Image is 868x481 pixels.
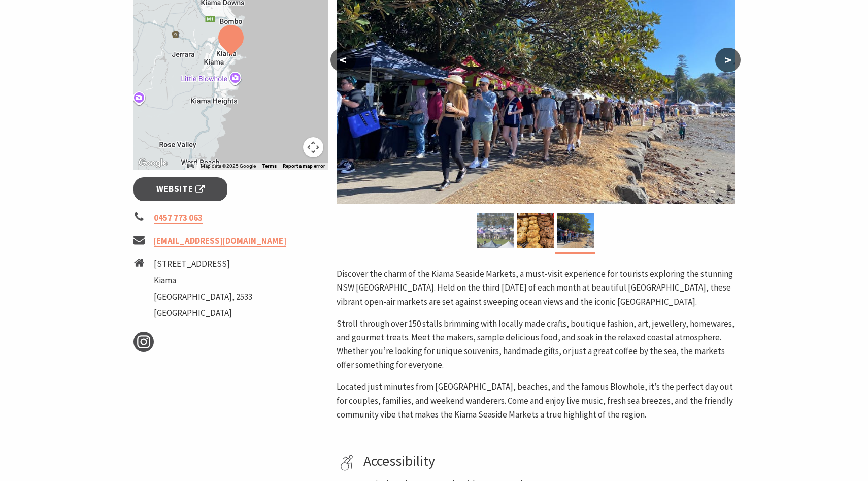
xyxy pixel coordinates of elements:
img: Google [136,156,170,170]
a: Website [133,177,227,201]
button: Map camera controls [303,137,323,157]
a: Report a map error [283,163,325,169]
span: Website [156,182,205,196]
button: > [715,48,741,72]
img: market photo [557,213,594,248]
li: Kiama [154,274,252,287]
img: Market ptoduce [517,213,554,248]
a: Open this area in Google Maps (opens a new window) [136,156,170,170]
button: Keyboard shortcuts [187,163,194,170]
img: Kiama Seaside Market [477,213,514,248]
li: [GEOGRAPHIC_DATA] [154,306,252,320]
h4: Accessibility [363,453,731,470]
p: Located just minutes from [GEOGRAPHIC_DATA], beaches, and the famous Blowhole, it’s the perfect d... [337,380,735,422]
li: [GEOGRAPHIC_DATA], 2533 [154,290,252,304]
a: [EMAIL_ADDRESS][DOMAIN_NAME] [154,235,286,247]
a: Terms (opens in new tab) [262,163,277,169]
span: Map data ©2025 Google [201,163,256,169]
p: Stroll through over 150 stalls brimming with locally made crafts, boutique fashion, art, jeweller... [337,317,735,372]
a: 0457 773 063 [154,212,203,224]
button: < [330,48,356,72]
li: [STREET_ADDRESS] [154,257,252,271]
p: Discover the charm of the Kiama Seaside Markets, a must-visit experience for tourists exploring t... [337,267,735,309]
